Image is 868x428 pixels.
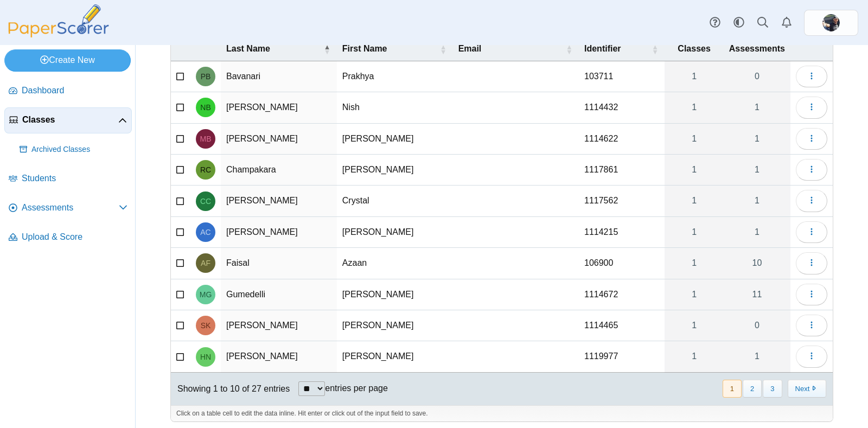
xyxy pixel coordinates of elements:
a: Create New [4,49,131,71]
a: Alerts [775,11,799,35]
td: 103711 [579,61,665,92]
a: 1 [665,155,723,185]
td: 1119977 [579,341,665,372]
span: Identifier [584,44,621,53]
span: Michael Braswell [200,135,212,143]
td: 106900 [579,248,665,279]
span: Last Name : Activate to invert sorting [324,37,330,60]
a: 1 [665,341,723,372]
a: ps.UbxoEbGB7O8jyuZL [804,10,858,36]
a: 1 [724,186,790,216]
span: Nish Brahmbhatt [200,104,210,111]
a: Classes [4,107,132,133]
td: [PERSON_NAME] [337,217,453,248]
a: 1 [724,341,790,372]
span: First Name : Activate to sort [440,37,446,60]
a: Students [4,166,132,192]
div: Showing 1 to 10 of 27 entries [171,373,290,405]
td: 1114622 [579,124,665,155]
img: PaperScorer [4,4,113,37]
label: entries per page [325,384,388,393]
a: 1 [724,155,790,185]
span: Students [22,173,127,184]
td: 1114672 [579,279,665,310]
img: ps.UbxoEbGB7O8jyuZL [822,14,840,31]
a: 1 [665,186,723,216]
span: Assessments [22,202,119,214]
nav: pagination [722,380,826,398]
td: Faisal [221,248,337,279]
td: Prakhya [337,61,453,92]
a: Upload & Score [4,225,132,251]
td: 1114465 [579,310,665,341]
span: Email : Activate to sort [566,37,572,60]
a: 1 [665,217,723,247]
a: 1 [665,92,723,123]
a: 1 [665,310,723,341]
td: 1114432 [579,92,665,123]
span: Anthony Ciminelli [200,228,210,236]
span: First Name [342,44,387,53]
td: Bavanari [221,61,337,92]
td: [PERSON_NAME] [221,92,337,123]
span: Rohan Champakara [200,166,211,174]
span: Archived Classes [31,144,127,155]
a: Assessments [4,195,132,221]
span: Crystal Chen [200,197,211,205]
td: 1114215 [579,217,665,248]
span: Upload & Score [22,231,127,243]
td: [PERSON_NAME] [221,124,337,155]
button: 1 [723,380,742,398]
td: Crystal [337,186,453,216]
a: Archived Classes [15,137,132,163]
span: Harshith Nemani [200,353,211,361]
span: Prakhya Bavanari [201,73,211,80]
button: Next [788,380,826,398]
a: 1 [665,279,723,310]
td: [PERSON_NAME] [221,217,337,248]
span: Max Newill [822,14,840,31]
td: [PERSON_NAME] [337,124,453,155]
a: 1 [665,61,723,92]
a: PaperScorer [4,30,113,39]
span: Last Name [226,44,270,53]
a: 0 [724,61,790,92]
td: [PERSON_NAME] [337,310,453,341]
a: 10 [724,248,790,278]
span: Manas Gumedelli [200,291,212,298]
span: Email [458,44,482,53]
td: [PERSON_NAME] [221,310,337,341]
span: Classes [22,114,118,126]
td: Azaan [337,248,453,279]
span: Assessments [729,44,785,53]
span: Classes [678,44,711,53]
td: [PERSON_NAME] [337,341,453,372]
a: 11 [724,279,790,310]
td: Nish [337,92,453,123]
td: 1117562 [579,186,665,216]
td: Champakara [221,155,337,186]
td: [PERSON_NAME] [337,155,453,186]
td: 1117861 [579,155,665,186]
a: 1 [724,92,790,123]
td: [PERSON_NAME] [337,279,453,310]
span: Dashboard [22,85,127,97]
div: Click on a table cell to edit the data inline. Hit enter or click out of the input field to save. [171,405,833,421]
a: 0 [724,310,790,341]
a: 1 [724,217,790,247]
button: 3 [763,380,782,398]
td: Gumedelli [221,279,337,310]
span: Shaan Kareer [201,322,211,329]
a: Dashboard [4,78,132,104]
span: Azaan Faisal [201,259,210,267]
a: 1 [665,124,723,154]
td: [PERSON_NAME] [221,186,337,216]
td: [PERSON_NAME] [221,341,337,372]
a: 1 [724,124,790,154]
span: Identifier : Activate to sort [652,37,658,60]
button: 2 [743,380,762,398]
a: 1 [665,248,723,278]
